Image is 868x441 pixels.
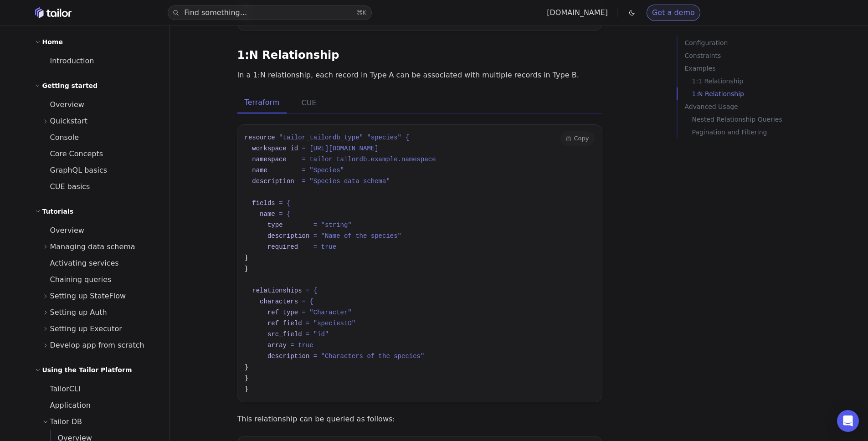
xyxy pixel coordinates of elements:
span: = [302,298,306,305]
span: Chaining queries [39,275,112,284]
span: CUE basics [39,182,90,191]
a: Activating services [39,255,159,272]
a: TailorCLI [39,381,159,397]
h2: Using the Tailor Platform [42,364,132,375]
span: } [245,374,248,382]
button: CUE [294,92,324,113]
span: = [302,145,306,152]
span: ref_field [267,320,302,327]
a: Chaining queries [39,272,159,288]
h2: Home [42,36,63,47]
p: Examples [685,62,841,75]
a: Application [39,397,159,414]
span: = [313,353,317,360]
h2: Getting started [42,80,98,91]
span: = [306,331,309,338]
span: } [245,385,248,393]
span: { [313,287,317,294]
span: type [267,221,283,229]
a: Configuration [685,36,841,49]
span: = [313,232,317,240]
span: ref_type [267,309,298,316]
span: = [306,287,309,294]
span: Quickstart [50,115,88,128]
span: Core Concepts [39,149,103,158]
span: = [313,243,317,251]
span: relationships [252,287,302,294]
span: } [245,265,248,272]
a: CUE basics [39,179,159,195]
a: GraphQL basics [39,162,159,179]
span: description [252,178,294,185]
a: Introduction [39,53,159,69]
span: "tailor_tailordb_type" [279,134,363,141]
span: "speciesID" [313,320,355,327]
span: "Name of the species" [321,232,401,240]
a: Home [35,7,72,18]
span: = [279,200,282,207]
span: tailor_tailordb.example.namespace [309,156,436,163]
span: "species" [367,134,401,141]
a: 1:1 Relationship [692,75,841,87]
span: = [313,221,317,229]
span: array [267,342,287,349]
kbd: ⌘ [357,9,363,16]
span: { [287,210,290,218]
span: = [279,210,282,218]
a: Pagination and Filtering [692,126,841,138]
span: "string" [321,221,352,229]
a: Console [39,129,159,146]
span: name [260,210,275,218]
span: Overview [39,100,84,109]
span: { [309,298,313,305]
span: Managing data schema [50,241,135,253]
span: Tailor DB [50,415,82,428]
span: resource [245,134,275,141]
span: true [298,342,313,349]
span: Console [39,133,79,142]
span: workspace_id [252,145,298,152]
span: "Species data schema" [309,178,390,185]
span: fields [252,200,275,207]
span: } [245,364,248,371]
span: } [245,254,248,262]
a: Nested Relationship Queries [692,113,841,126]
a: Get a demo [647,5,700,21]
span: "Species" [309,167,344,174]
span: TailorCLI [39,385,81,393]
span: namespace [252,156,287,163]
span: src_field [267,331,302,338]
p: This relationship can be queried as follows: [237,413,602,426]
span: "Characters of the species" [321,353,425,360]
span: Setting up StateFlow [50,290,126,303]
a: Constraints [685,49,841,62]
span: name [252,167,267,174]
span: = [302,156,306,163]
a: 1:N Relationship [692,87,841,100]
span: { [287,200,290,207]
a: 1:N Relationship [237,49,339,62]
span: "Character" [309,309,351,316]
a: Core Concepts [39,146,159,162]
span: { [405,134,409,141]
span: Develop app from scratch [50,339,144,352]
button: Terraform [237,92,287,113]
span: Setting up Executor [50,323,122,335]
span: required [267,243,298,251]
button: Find something...⌘K [168,5,372,20]
span: Activating services [39,259,119,267]
a: Overview [39,222,159,239]
span: description [267,232,309,240]
button: Toggle dark mode [627,7,637,18]
p: In a 1:N relationship, each record in Type A can be associated with multiple records in Type B. [237,69,602,82]
div: Open Intercom Messenger [837,410,859,432]
span: Introduction [39,56,94,65]
a: Advanced Usage [685,100,841,113]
